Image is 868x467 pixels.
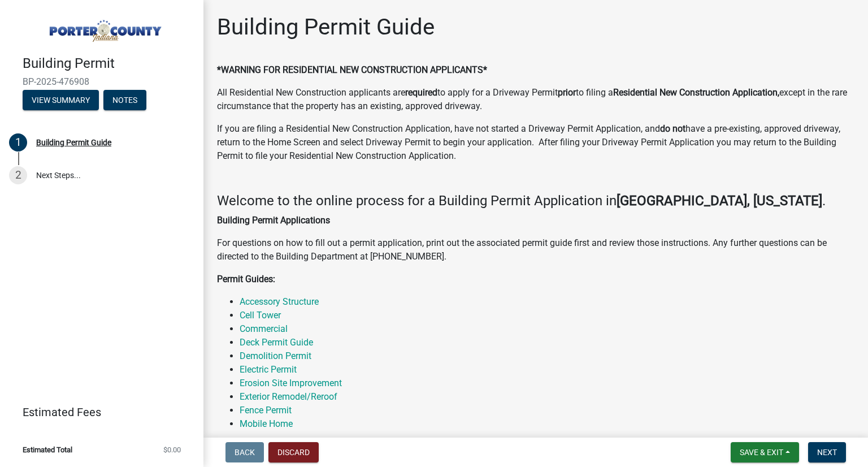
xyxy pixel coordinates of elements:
[217,215,330,226] strong: Building Permit Applications
[617,193,822,209] strong: [GEOGRAPHIC_DATA], [US_STATE]
[613,87,779,98] strong: Residential New Construction Application,
[240,405,292,416] a: Fence Permit
[217,274,275,284] strong: Permit Guides:
[217,122,854,163] p: If you are filing a Residential New Construction Application, have not started a Driveway Permit ...
[217,236,854,263] p: For questions on how to fill out a permit application, print out the associated permit guide firs...
[731,442,799,462] button: Save & Exit
[558,87,576,98] strong: prior
[23,96,99,105] wm-modal-confirm: Summary
[817,448,837,457] span: Next
[9,401,185,423] a: Estimated Fees
[217,193,854,209] h4: Welcome to the online process for a Building Permit Application in .
[660,123,685,134] strong: do not
[23,12,185,44] img: Porter County, Indiana
[217,64,487,75] strong: *WARNING FOR RESIDENTIAL NEW CONSTRUCTION APPLICANTS*
[240,351,311,361] a: Demolition Permit
[240,418,293,429] a: Mobile Home
[740,448,783,457] span: Save & Exit
[217,86,854,113] p: All Residential New Construction applicants are to apply for a Driveway Permit to filing a except...
[240,432,258,443] a: Pool
[36,139,111,146] div: Building Permit Guide
[23,55,194,72] h4: Building Permit
[268,442,319,462] button: Discard
[235,448,255,457] span: Back
[103,90,146,110] button: Notes
[23,90,99,110] button: View Summary
[217,14,435,41] h1: Building Permit Guide
[240,391,337,402] a: Exterior Remodel/Reroof
[808,442,846,462] button: Next
[163,446,181,453] span: $0.00
[9,166,27,184] div: 2
[240,364,297,375] a: Electric Permit
[103,96,146,105] wm-modal-confirm: Notes
[240,310,281,321] a: Cell Tower
[240,378,342,388] a: Erosion Site Improvement
[23,76,181,87] span: BP-2025-476908
[240,337,313,348] a: Deck Permit Guide
[9,133,27,152] div: 1
[240,296,319,307] a: Accessory Structure
[23,446,72,453] span: Estimated Total
[240,323,288,334] a: Commercial
[225,442,264,462] button: Back
[405,87,437,98] strong: required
